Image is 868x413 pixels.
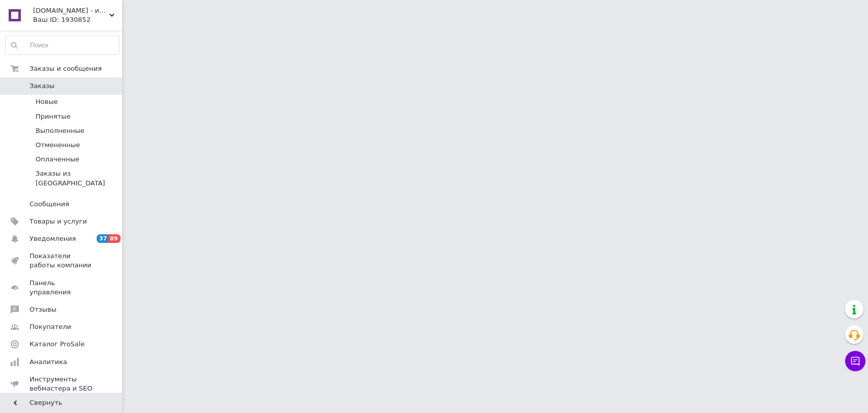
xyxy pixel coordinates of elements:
[29,322,71,332] span: Покупатели
[29,375,94,393] span: Инструменты вебмастера и SEO
[29,340,84,349] span: Каталог ProSale
[6,36,119,54] input: Поиск
[108,234,120,243] span: 89
[29,252,94,270] span: Показатели работы компании
[29,64,102,73] span: Заказы и сообщения
[29,81,54,91] span: Заказы
[33,15,122,24] div: Ваш ID: 1930852
[29,357,67,367] span: Аналитика
[97,234,108,243] span: 37
[36,112,71,121] span: Принятые
[36,97,58,106] span: Новые
[29,234,76,243] span: Уведомления
[29,279,94,297] span: Панель управления
[36,155,79,164] span: Оплаченные
[29,305,56,314] span: Отзывы
[845,351,865,371] button: Чат с покупателем
[36,169,118,187] span: Заказы из [GEOGRAPHIC_DATA]
[36,141,80,150] span: Отмененные
[33,6,109,15] span: BiBiMir.com - интернет-магазин автоаксессуаров
[29,217,87,226] span: Товары и услуги
[36,126,84,135] span: Выполненные
[29,200,69,209] span: Сообщения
